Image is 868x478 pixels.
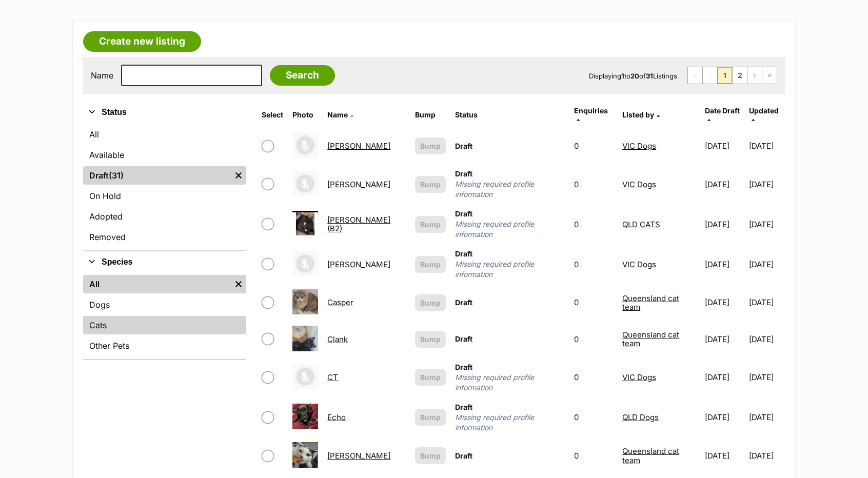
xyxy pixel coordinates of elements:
[705,106,740,115] span: translation missing: en.admin.listings.index.attributes.date_draft
[622,110,660,119] a: Listed by
[420,372,441,383] span: Bump
[701,128,748,164] td: [DATE]
[455,249,472,258] span: Draft
[589,72,677,80] span: Displaying to of Listings
[415,331,446,348] button: Bump
[415,294,446,311] button: Bump
[415,137,446,154] button: Bump
[327,110,348,119] span: Name
[292,364,318,389] img: CT
[91,71,113,80] label: Name
[415,369,446,386] button: Bump
[622,220,660,229] a: QLD CATS
[83,123,246,250] div: Status
[327,334,348,344] a: Clank
[327,372,338,382] a: CT
[83,336,246,355] a: Other Pets
[83,273,246,359] div: Species
[83,166,231,185] a: Draft
[420,334,441,345] span: Bump
[762,67,777,84] a: Last page
[622,330,679,348] a: Queensland cat team
[622,372,656,382] a: VIC Dogs
[327,110,353,119] a: Name
[109,169,124,182] span: (31)
[718,67,732,84] span: Page 1
[701,438,748,473] td: [DATE]
[455,334,472,343] span: Draft
[701,398,748,437] td: [DATE]
[570,165,617,204] td: 0
[749,358,784,397] td: [DATE]
[415,256,446,273] button: Bump
[288,103,322,127] th: Photo
[292,171,318,196] img: Arlo
[455,219,565,240] span: Missing required profile information
[747,67,762,84] a: Next page
[749,128,784,164] td: [DATE]
[688,67,702,84] span: First page
[574,106,608,123] a: Enquiries
[570,285,617,320] td: 0
[621,72,624,80] strong: 1
[292,251,318,276] img: Bishop
[83,146,246,164] a: Available
[420,412,441,423] span: Bump
[455,451,472,460] span: Draft
[733,67,747,84] a: Page 2
[749,165,784,204] td: [DATE]
[749,398,784,437] td: [DATE]
[83,295,246,314] a: Dogs
[705,106,740,123] a: Date Draft
[701,165,748,204] td: [DATE]
[749,438,784,473] td: [DATE]
[83,316,246,334] a: Cats
[327,451,390,461] a: [PERSON_NAME]
[420,179,441,190] span: Bump
[455,412,565,433] span: Missing required profile information
[622,260,656,269] a: VIC Dogs
[622,412,659,422] a: QLD Dogs
[570,322,617,357] td: 0
[231,275,246,293] a: Remove filter
[622,180,656,189] a: VIC Dogs
[749,245,784,284] td: [DATE]
[701,322,748,357] td: [DATE]
[570,438,617,473] td: 0
[455,259,565,280] span: Missing required profile information
[415,216,446,233] button: Bump
[83,106,246,119] button: Status
[420,141,441,151] span: Bump
[83,31,201,52] a: Create new listing
[415,176,446,193] button: Bump
[451,103,569,127] th: Status
[420,297,441,308] span: Bump
[411,103,450,127] th: Bump
[231,166,246,185] a: Remove filter
[270,65,335,86] input: Search
[420,450,441,461] span: Bump
[258,103,287,127] th: Select
[455,363,472,371] span: Draft
[455,403,472,411] span: Draft
[570,128,617,164] td: 0
[83,125,246,144] a: All
[622,293,679,312] a: Queensland cat team
[687,67,777,84] nav: Pagination
[749,205,784,244] td: [DATE]
[622,446,679,465] a: Queensland cat team
[455,169,472,178] span: Draft
[701,245,748,284] td: [DATE]
[570,205,617,244] td: 0
[622,110,654,119] span: Listed by
[749,106,779,123] a: Updated
[415,447,446,464] button: Bump
[455,298,472,307] span: Draft
[630,72,639,80] strong: 20
[622,141,656,151] a: VIC Dogs
[455,209,472,218] span: Draft
[749,285,784,320] td: [DATE]
[749,106,779,115] span: Updated
[420,259,441,270] span: Bump
[701,358,748,397] td: [DATE]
